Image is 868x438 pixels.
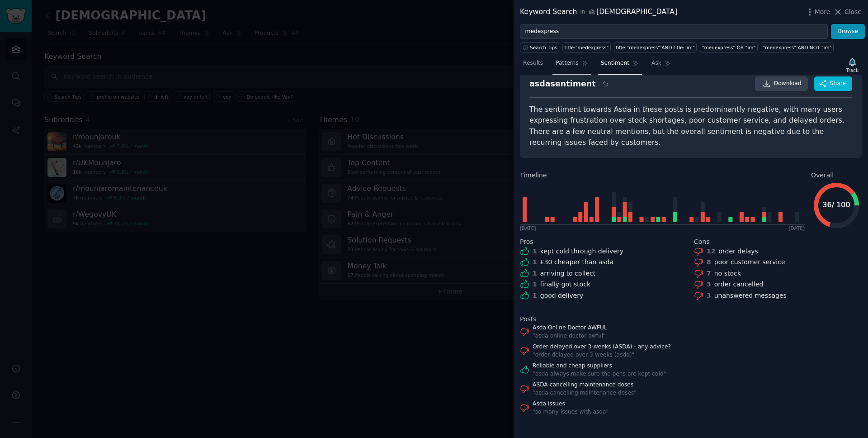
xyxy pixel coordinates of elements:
span: Posts [520,314,537,324]
div: unanswered messages [714,291,787,300]
span: Pros [520,237,533,247]
div: 12 [707,247,715,256]
div: 1 [533,269,537,278]
a: Results [520,56,546,75]
div: "medexpress" AND NOT "im" [763,44,831,51]
div: no stock [714,269,741,278]
div: asda sentiment [529,78,596,90]
span: More [815,7,830,17]
span: Close [844,7,862,17]
span: Timeline [520,171,547,180]
div: " order delayed over 3-weeks (asda) " [533,351,671,359]
a: Asda Online Doctor AWFUL [533,324,607,332]
button: Browse [831,24,865,39]
button: Close [833,7,862,17]
div: kept cold through delivery [540,247,623,256]
div: 1 [533,257,537,267]
span: Share [830,80,846,88]
div: " so many issues with asda " [533,408,609,416]
button: Track [843,56,862,75]
span: Patterns [556,59,578,67]
div: good delivery [540,291,584,300]
div: poor customer service [714,257,785,267]
div: Keyword Search [DEMOGRAPHIC_DATA] [520,6,677,18]
div: 3 [707,291,711,300]
div: finally got stock [540,280,590,289]
a: ASDA cancelling maintenance doses [533,381,637,389]
a: Download [755,76,808,91]
div: 7 [707,269,711,278]
span: Sentiment [601,59,629,67]
div: 1 [533,291,537,300]
div: title:"medexpress" AND title:"im" [616,44,694,51]
span: Overall [811,171,834,180]
div: £30 cheaper than asda [540,257,613,267]
a: "medexpress" AND NOT "im" [761,42,834,52]
div: " asda always make sure the pens are kept cold " [533,370,666,378]
span: Search Tips [530,44,557,51]
span: in [580,8,585,16]
span: Ask [651,59,661,67]
div: " asda online doctor awful " [533,332,607,340]
span: Download [774,80,802,88]
a: Ask [648,56,674,75]
div: Track [846,67,859,73]
div: 3 [707,280,711,289]
div: title:"medexpress" [565,44,609,51]
div: arriving to collect [540,269,595,278]
a: Sentiment [598,56,642,75]
div: 8 [707,257,711,267]
span: Cons [694,237,710,247]
a: title:"medexpress" AND title:"im" [614,42,697,52]
div: order cancelled [714,280,764,289]
div: [DATE] [788,225,805,231]
div: "medexpress" OR "im" [702,44,756,51]
button: Search Tips [520,42,559,52]
button: Share [814,76,852,91]
text: 36 / 100 [822,200,850,209]
a: title:"medexpress" [562,42,611,52]
div: [DATE] [520,225,536,231]
div: The sentiment towards Asda in these posts is predominantly negative, with many users expressing f... [529,104,852,148]
input: Try a keyword related to your business [520,24,828,39]
div: order delays [718,247,758,256]
a: Asda issues [533,400,609,408]
div: " asda cancelling maintenance doses " [533,389,637,397]
a: Patterns [552,56,591,75]
span: Results [523,59,543,67]
button: More [805,7,830,17]
div: 1 [533,247,537,256]
a: Reliable and cheap suppliers [533,362,666,370]
a: Order delayed over 3-weeks (ASDA) - any advice? [533,343,671,351]
div: 1 [533,280,537,289]
a: "medexpress" OR "im" [700,42,758,52]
